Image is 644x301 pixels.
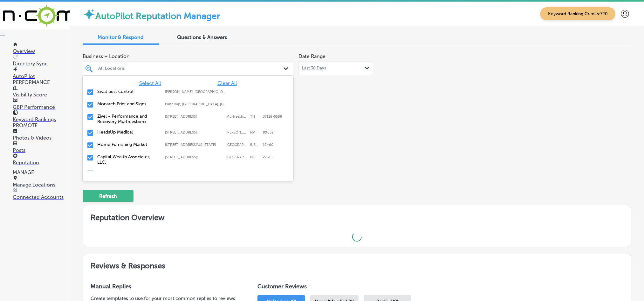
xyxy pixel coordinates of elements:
a: Directory Sync [13,55,70,67]
p: MANAGE [13,169,70,175]
p: Keyword Rankings [13,116,70,122]
button: Refresh [83,190,134,202]
label: Henderson [226,130,247,134]
p: Overview [13,48,70,54]
label: NC [250,155,260,159]
label: Date Range [298,53,325,59]
label: 37128-5588 [263,115,282,119]
a: AutoPilot [13,67,70,79]
p: Reputation [13,160,70,166]
label: GC Floors [97,170,159,175]
label: AutoPilot Reputation Manager [95,11,220,21]
label: Swat pest control [97,89,159,94]
p: Visibility Score [13,92,70,98]
p: AutoPilot [13,73,70,79]
span: Monitor & Respond [98,34,144,40]
label: Pahrump, NV, USA | Whitney, NV, USA | Mesquite, NV, USA | Paradise, NV, USA | Henderson, NV, USA ... [165,102,226,106]
img: autopilot-icon [83,8,95,21]
h2: Reputation Overview [83,205,631,227]
p: Directory Sync [13,61,70,67]
span: Last 30 Days [302,66,326,71]
p: PROMOTE [13,122,70,128]
label: Capital Wealth Associates, LLC. [97,154,159,165]
label: Zivel - Performance and Recovery Murfreesboro [97,114,159,124]
label: Home Furnishing Market [97,142,159,147]
a: Photos & Videos [13,129,70,141]
h3: Manual Replies [91,283,237,290]
p: PERFORMANCE [13,79,70,85]
label: 1144 Fortress Blvd Suite E [165,115,223,119]
label: 19460 [263,143,273,147]
label: 89052 [263,130,273,134]
a: Manage Locations [13,176,70,188]
p: Posts [13,147,70,153]
label: Gilliam, LA, USA | Hosston, LA, USA | Eastwood, LA, USA | Blanchard, LA, USA | Shreveport, LA, US... [165,90,226,94]
a: Posts [13,141,70,153]
span: Questions & Answers [177,34,227,40]
p: GBP Performance [13,104,70,110]
span: Business + Location [83,53,293,59]
label: 751 Pike Springs Road; Pennsylvania 113 [165,143,223,147]
label: Pennsylvania [250,143,260,147]
label: Monarch Print and Signs [97,101,159,107]
a: GBP Performance [13,98,70,110]
label: Phoenixville [226,143,247,147]
span: Keyword Ranking Credits: 720 [540,7,615,20]
label: 2610 W Horizon Ridge Pkwy #103; [165,130,223,134]
h2: Reviews & Responses [83,253,631,275]
p: Manage Locations [13,182,70,188]
label: NV [250,130,260,134]
a: Keyword Rankings [13,110,70,122]
label: HeadsUp Medical [97,129,159,135]
a: Visibility Score [13,86,70,98]
a: Connected Accounts [13,188,70,200]
p: Photos & Videos [13,135,70,141]
div: All Locations [98,66,284,71]
span: Clear All [217,80,237,86]
a: Overview [13,42,70,54]
label: TN [250,115,260,119]
label: 27615 [263,155,272,159]
p: Connected Accounts [13,194,70,200]
h1: Customer Reviews [257,283,623,292]
label: Murfreesboro [226,115,247,119]
label: 8319 Six Forks Rd ste 105; [165,155,223,159]
label: Raleigh [226,155,247,159]
a: Reputation [13,154,70,166]
span: Select All [139,80,161,86]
